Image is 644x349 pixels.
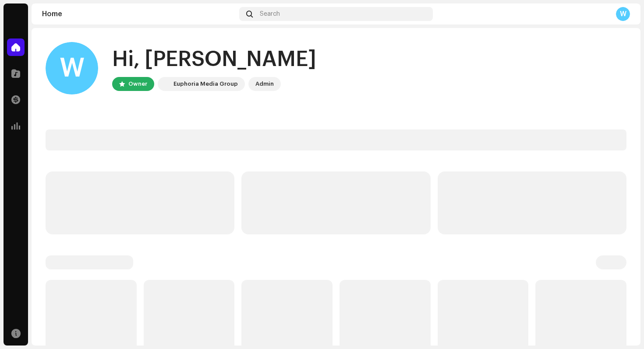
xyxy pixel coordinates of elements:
[616,7,630,21] div: W
[255,79,274,89] div: Admin
[260,10,280,17] span: Search
[173,79,238,89] div: Euphoria Media Group
[112,45,316,73] div: Hi, [PERSON_NAME]
[46,42,98,94] div: W
[128,79,147,89] div: Owner
[42,10,236,17] div: Home
[159,79,170,89] img: de0d2825-999c-4937-b35a-9adca56ee094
